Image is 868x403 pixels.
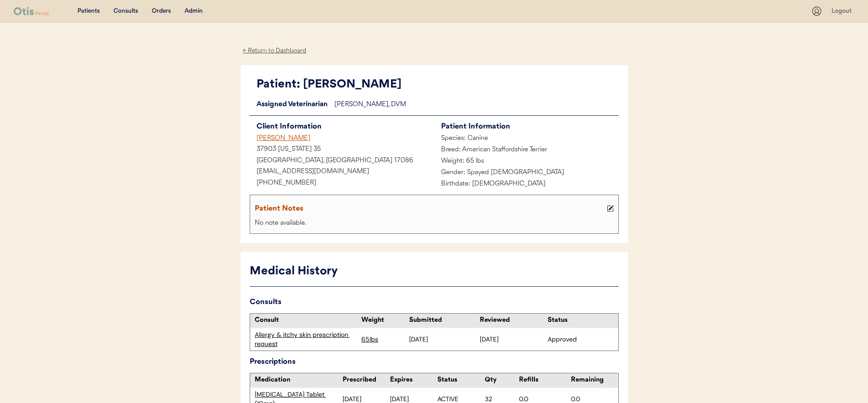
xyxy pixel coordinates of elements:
div: Logout [832,7,854,16]
div: Gender: Spayed [DEMOGRAPHIC_DATA] [434,167,619,179]
div: Expires [390,376,437,385]
div: Medication [255,376,343,385]
div: Admin [185,7,203,16]
div: Breed: American Staffordshire Terrier [434,145,619,156]
div: Client Information [257,120,434,133]
div: Birthdate: [DEMOGRAPHIC_DATA] [434,179,619,190]
div: Weight: 65 lbs [434,156,619,167]
div: Consults [113,7,138,16]
div: [PHONE_NUMBER] [250,178,434,189]
div: Allergy & itchy skin prescription request [255,331,357,348]
div: [DATE] [409,335,475,344]
div: Orders [152,7,171,16]
div: [GEOGRAPHIC_DATA], [GEOGRAPHIC_DATA] 17086 [250,155,434,167]
div: Prescriptions [250,356,619,368]
div: [DATE] [480,335,546,344]
div: 37903 [US_STATE] 35 [250,144,434,155]
div: [PERSON_NAME] [250,133,434,145]
div: Consults [250,296,619,309]
div: Assigned Veterinarian [250,99,334,111]
div: Prescribed [343,376,390,385]
div: Patient: [PERSON_NAME] [257,76,619,93]
div: Remaining [571,376,618,385]
div: ← Return to Dashboard [241,46,309,56]
div: Medical History [250,263,619,280]
div: Qty [485,376,519,385]
div: Submitted [409,316,475,325]
div: No note available. [252,218,616,229]
div: Patient Information [441,120,619,133]
div: Patient Notes [255,202,605,215]
div: Refills [519,376,566,385]
div: Species: Canine [434,133,619,145]
div: 65lbs [361,335,407,344]
div: Status [437,376,485,385]
div: Status [548,316,614,325]
div: Consult [255,316,357,325]
div: Weight [361,316,407,325]
div: Reviewed [480,316,546,325]
div: Approved [548,335,614,344]
div: Patients [77,7,100,16]
div: [PERSON_NAME], DVM [334,99,619,111]
div: [EMAIL_ADDRESS][DOMAIN_NAME] [250,166,434,178]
